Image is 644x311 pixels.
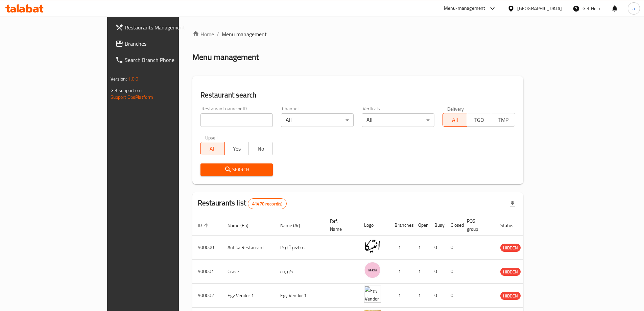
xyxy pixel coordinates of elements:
th: Busy [429,215,445,236]
span: 1.0.0 [128,74,139,83]
img: Egy Vendor 1 [364,286,381,303]
span: HIDDEN [500,292,521,300]
td: 0 [445,260,461,284]
td: 0 [429,260,445,284]
button: All [443,113,467,127]
h2: Restaurants list [198,198,287,209]
label: Upsell [205,135,218,140]
td: 1 [389,284,413,308]
td: 1 [413,236,429,260]
th: Closed [445,215,461,236]
td: 1 [389,260,413,284]
span: HIDDEN [500,244,521,252]
a: Restaurants Management [110,19,215,36]
button: No [248,142,273,155]
span: Search Branch Phone [125,56,209,64]
span: ID [198,221,211,229]
h2: Menu management [192,52,259,63]
span: 41470 record(s) [248,201,286,207]
button: TMP [491,113,515,127]
span: Ref. Name [330,217,351,233]
span: No [252,144,270,154]
td: 1 [413,260,429,284]
div: All [362,113,434,127]
td: 1 [389,236,413,260]
span: Name (En) [228,221,257,229]
span: Search [206,165,268,174]
div: Total records count [248,198,287,209]
span: Get support on: [111,86,142,95]
span: TMP [494,115,512,125]
span: Menu management [222,30,267,38]
div: Export file [504,196,521,212]
span: Branches [125,40,209,48]
div: [GEOGRAPHIC_DATA] [517,5,562,12]
span: Restaurants Management [125,23,209,31]
span: Version: [111,74,127,83]
span: a [633,5,635,12]
div: HIDDEN [500,244,521,252]
td: 0 [429,236,445,260]
div: All [281,113,354,127]
a: Search Branch Phone [110,52,215,68]
label: Delivery [447,106,464,111]
th: Branches [389,215,413,236]
div: HIDDEN [500,268,521,276]
td: 0 [429,284,445,308]
span: TGO [470,115,488,125]
span: Yes [228,144,246,154]
button: Yes [224,142,249,155]
td: 0 [445,284,461,308]
span: POS group [467,217,487,233]
td: 1 [413,284,429,308]
img: Antika Restaurant [364,238,381,254]
input: Search for restaurant name or ID.. [200,113,273,127]
h2: Restaurant search [200,90,516,100]
button: All [200,142,225,155]
td: كرييف [275,260,325,284]
th: Logo [359,215,389,236]
a: Support.OpsPlatform [111,93,153,102]
img: Crave [364,262,381,279]
button: Search [200,163,273,176]
span: Name (Ar) [280,221,309,229]
td: Egy Vendor 1 [222,284,275,308]
td: مطعم أنتيكا [275,236,325,260]
td: Antika Restaurant [222,236,275,260]
li: / [217,30,219,38]
span: All [204,144,222,154]
span: Status [500,221,522,229]
th: Open [413,215,429,236]
td: Egy Vendor 1 [275,284,325,308]
span: HIDDEN [500,268,521,276]
span: All [446,115,464,125]
div: Menu-management [444,4,485,13]
button: TGO [467,113,491,127]
a: Branches [110,36,215,52]
td: Crave [222,260,275,284]
nav: breadcrumb [192,30,524,38]
td: 0 [445,236,461,260]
